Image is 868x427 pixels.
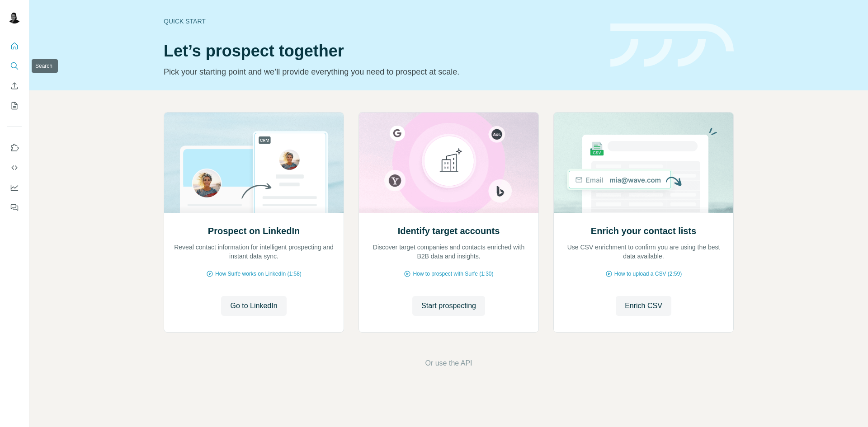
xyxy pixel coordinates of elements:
[173,243,335,261] p: Reveal contact information for intelligent prospecting and instant data sync.
[610,23,734,67] img: banner
[625,300,662,311] span: Enrich CSV
[164,66,599,78] p: Pick your starting point and we’ll provide everything you need to prospect at scale.
[359,113,539,213] img: Identify target accounts
[614,270,682,278] span: How to upload a CSV (2:59)
[164,42,599,60] h1: Let’s prospect together
[7,199,22,216] button: Feedback
[164,113,344,213] img: Prospect on LinkedIn
[7,38,22,54] button: Quick start
[421,300,476,311] span: Start prospecting
[208,225,300,237] h2: Prospect on LinkedIn
[230,300,277,311] span: Go to LinkedIn
[7,179,22,196] button: Dashboard
[425,358,472,369] button: Or use the API
[7,140,22,156] button: Use Surfe on LinkedIn
[7,58,22,74] button: Search
[7,78,22,94] button: Enrich CSV
[413,270,493,278] span: How to prospect with Surfe (1:30)
[221,296,286,316] button: Go to LinkedIn
[7,9,22,23] img: Avatar
[553,113,734,213] img: Enrich your contact lists
[215,270,302,278] span: How Surfe works on LinkedIn (1:58)
[412,296,485,316] button: Start prospecting
[7,98,22,114] button: My lists
[591,225,696,237] h2: Enrich your contact lists
[368,243,529,261] p: Discover target companies and contacts enriched with B2B data and insights.
[563,243,724,261] p: Use CSV enrichment to confirm you are using the best data available.
[398,225,500,237] h2: Identify target accounts
[616,296,671,316] button: Enrich CSV
[164,17,599,26] div: Quick start
[7,160,22,176] button: Use Surfe API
